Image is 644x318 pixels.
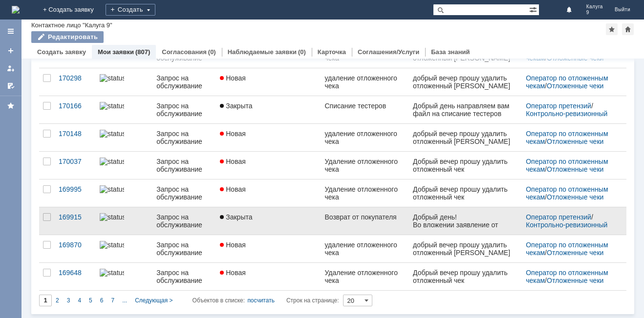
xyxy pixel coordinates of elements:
[55,68,96,96] a: 170298
[193,295,339,306] i: Строк на странице:
[156,241,212,257] div: Запрос на обслуживание
[156,102,212,118] div: Запрос на обслуживание
[526,102,615,118] div: /
[216,263,321,290] a: Новая
[59,269,92,277] div: 169648
[220,185,246,193] span: Новая
[431,48,470,56] a: База знаний
[526,269,610,284] a: Оператор по отложенным чекам
[100,185,124,193] img: statusbar-0 (1).png
[220,158,246,165] span: Новая
[31,21,112,29] div: Контактное лицо "Калуга 9"
[526,213,615,229] div: /
[208,48,216,56] div: (0)
[358,48,419,56] a: Соглашения/Услуги
[96,235,152,262] a: statusbar-0 (1).png
[321,124,409,151] a: удаление отложенного чека
[606,23,618,35] div: Добавить в избранное
[547,138,603,145] a: Отложенные чеки
[59,213,92,221] div: 169915
[526,221,609,237] a: Контрольно-ревизионный отдел
[59,74,92,82] div: 170298
[216,124,321,151] a: Новая
[152,68,216,96] a: Запрос на обслуживание
[152,152,216,179] a: Запрос на обслуживание
[100,102,124,110] img: statusbar-100 (1).png
[324,130,405,145] div: удаление отложенного чека
[156,269,212,284] div: Запрос на обслуживание
[526,130,610,145] a: Оператор по отложенным чекам
[321,152,409,179] a: Удаление отложенного чека
[220,74,246,82] span: Новая
[526,130,615,145] div: /
[156,158,212,173] div: Запрос на обслуживание
[622,23,634,35] div: Сделать домашней страницей
[100,74,124,82] img: statusbar-15 (1).png
[318,48,346,56] a: Карточка
[3,78,19,94] a: Мои согласования
[324,74,405,90] div: удаление отложенного чека
[526,158,610,173] a: Оператор по отложенным чекам
[55,96,96,123] a: 170166
[55,179,96,207] a: 169995
[59,241,92,249] div: 169870
[100,213,124,221] img: statusbar-100 (1).png
[89,297,92,304] span: 5
[526,158,615,173] div: /
[156,74,212,90] div: Запрос на обслуживание
[152,207,216,235] a: Запрос на обслуживание
[78,297,81,304] span: 4
[220,130,246,138] span: Новая
[152,124,216,151] a: Запрос на обслуживание
[529,4,539,14] span: Расширенный поиск
[547,277,603,284] a: Отложенные чеки
[526,74,610,90] a: Оператор по отложенным чекам
[321,68,409,96] a: удаление отложенного чека
[228,48,297,56] a: Наблюдаемые заявки
[96,179,152,207] a: statusbar-0 (1).png
[298,48,306,56] div: (0)
[220,102,252,110] span: Закрыта
[216,179,321,207] a: Новая
[156,185,212,201] div: Запрос на обслуживание
[526,74,615,90] div: /
[56,297,59,304] span: 2
[156,213,212,229] div: Запрос на обслуживание
[526,269,615,284] div: /
[55,263,96,290] a: 169648
[547,249,603,257] a: Отложенные чеки
[152,96,216,123] a: Запрос на обслуживание
[100,269,124,277] img: statusbar-0 (1).png
[526,213,591,221] a: Оператор претензий
[547,165,603,173] a: Отложенные чеки
[324,269,405,284] div: Удаление отложенного чека
[59,158,92,165] div: 170037
[526,185,610,201] a: Оператор по отложенным чекам
[526,110,609,125] a: Контрольно-ревизионный отдел
[216,207,321,235] a: Закрыта
[547,82,603,90] a: Отложенные чеки
[12,6,20,14] img: logo
[324,241,405,257] div: удаление отложенного чека
[526,102,591,110] a: Оператор претензий
[156,130,212,145] div: Запрос на обслуживание
[55,235,96,262] a: 169870
[96,207,152,235] a: statusbar-100 (1).png
[321,96,409,123] a: Списание тестеров
[55,124,96,151] a: 170148
[324,158,405,173] div: Удаление отложенного чека
[100,297,104,304] span: 6
[321,179,409,207] a: Удаление отложенного чека
[526,241,610,257] a: Оператор по отложенным чекам
[324,213,405,221] div: Возврат от покупателя
[586,10,603,16] span: 9
[216,96,321,123] a: Закрыта
[96,124,152,151] a: statusbar-0 (1).png
[135,48,150,56] div: (807)
[152,263,216,290] a: Запрос на обслуживание
[100,158,124,165] img: statusbar-0 (1).png
[106,4,155,16] div: Создать
[12,6,20,14] a: Перейти на домашнюю страницу
[324,185,405,201] div: Удаление отложенного чека
[324,102,405,110] div: Списание тестеров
